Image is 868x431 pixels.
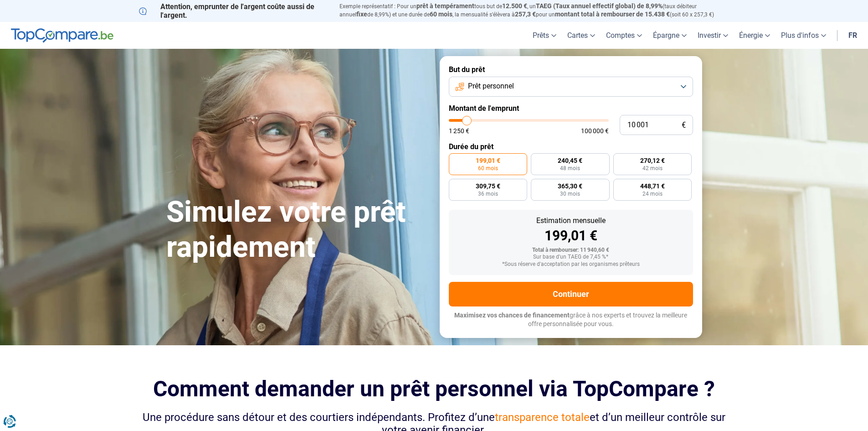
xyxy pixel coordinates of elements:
span: 257,3 € [515,10,536,18]
label: Durée du prêt [449,142,693,151]
a: fr [843,22,863,49]
label: Montant de l'emprunt [449,104,693,113]
span: 270,12 € [640,157,665,164]
span: fixe [356,10,367,18]
p: Attention, emprunter de l'argent coûte aussi de l'argent. [139,2,329,20]
a: Cartes [562,22,601,49]
span: 365,30 € [558,183,582,189]
div: *Sous réserve d'acceptation par les organismes prêteurs [456,261,686,268]
span: transparence totale [495,411,590,424]
img: TopCompare [11,28,113,43]
a: Comptes [601,22,647,49]
span: 100 000 € [581,128,609,134]
span: 42 mois [642,166,663,171]
button: Prêt personnel [449,77,693,97]
span: TAEG (Taux annuel effectif global) de 8,99% [536,2,663,10]
button: Continuer [449,282,693,306]
span: 60 mois [430,10,452,18]
div: Estimation mensuelle [456,217,686,224]
span: 1 250 € [449,128,469,134]
p: grâce à nos experts et trouvez la meilleure offre personnalisée pour vous. [449,311,693,329]
span: 448,71 € [640,183,665,189]
a: Plus d'infos [776,22,832,49]
span: 240,45 € [558,157,582,164]
h1: Simulez votre prêt rapidement [166,195,429,265]
span: 24 mois [642,191,663,197]
div: 199,01 € [456,229,686,243]
span: Maximisez vos chances de financement [454,312,570,319]
a: Énergie [734,22,776,49]
a: Prêts [527,22,562,49]
span: Prêt personnel [468,81,514,91]
span: 199,01 € [476,157,500,164]
h2: Comment demander un prêt personnel via TopCompare ? [139,376,729,401]
span: montant total à rembourser de 15.438 € [555,10,670,18]
span: 60 mois [478,166,498,171]
div: Sur base d'un TAEG de 7,45 %* [456,254,686,260]
span: prêt à tempérament [416,2,474,10]
p: Exemple représentatif : Pour un tous but de , un (taux débiteur annuel de 8,99%) et une durée de ... [339,2,729,19]
span: 48 mois [560,166,580,171]
span: 309,75 € [476,183,500,189]
label: But du prêt [449,65,693,74]
a: Investir [692,22,734,49]
span: 12.500 € [502,2,527,10]
div: Total à rembourser: 11 940,60 € [456,247,686,254]
span: 30 mois [560,191,580,197]
span: € [682,121,686,129]
a: Épargne [647,22,692,49]
span: 36 mois [478,191,498,197]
